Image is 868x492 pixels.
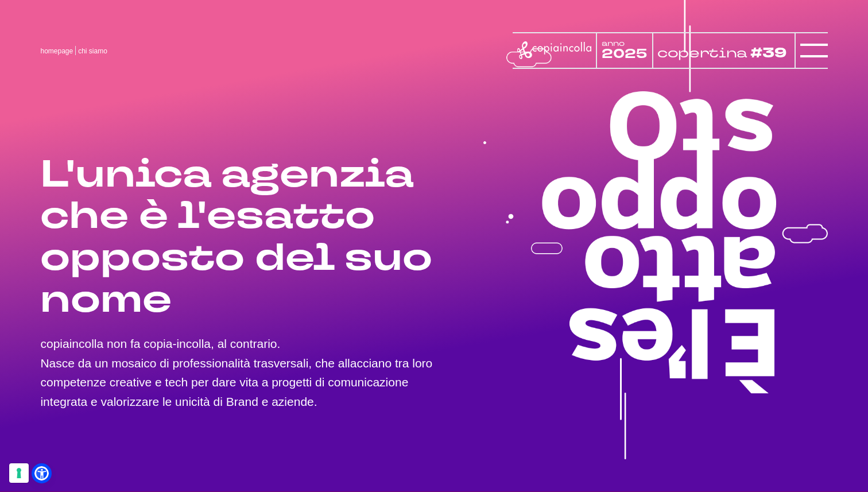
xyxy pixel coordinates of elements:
[602,39,625,49] tspan: anno
[40,154,434,320] h1: L'unica agenzia che è l'esatto opposto del suo nome
[602,45,647,63] tspan: 2025
[752,43,789,63] tspan: #39
[657,44,749,61] tspan: copertina
[34,466,49,481] a: Open Accessibility Menu
[9,463,29,483] button: Le tue preferenze relative al consenso per le tecnologie di tracciamento
[40,334,434,411] p: copiaincolla non fa copia-incolla, al contrario. Nasce da un mosaico di professionalità trasversa...
[78,47,107,55] span: chi siamo
[40,47,73,55] a: homepage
